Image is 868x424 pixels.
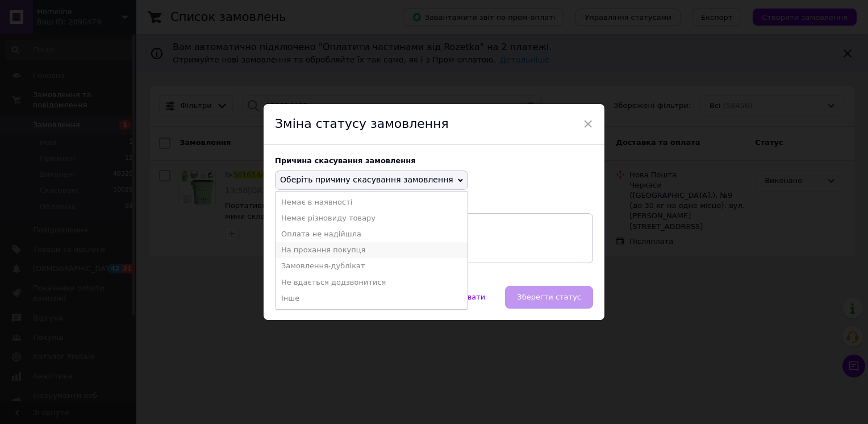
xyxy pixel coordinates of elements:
li: Немає в наявності [276,194,468,210]
span: × [583,114,593,134]
li: Замовлення-дублікат [276,258,468,274]
li: Не вдається додзвонитися [276,275,468,290]
li: Оплата не надійшла [276,226,468,242]
li: Немає різновиду товару [276,210,468,226]
div: Зміна статусу замовлення [264,104,604,145]
div: Причина скасування замовлення [275,156,593,165]
li: Інше [276,290,468,306]
li: На прохання покупця [276,242,468,258]
span: Оберіть причину скасування замовлення [280,175,453,184]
